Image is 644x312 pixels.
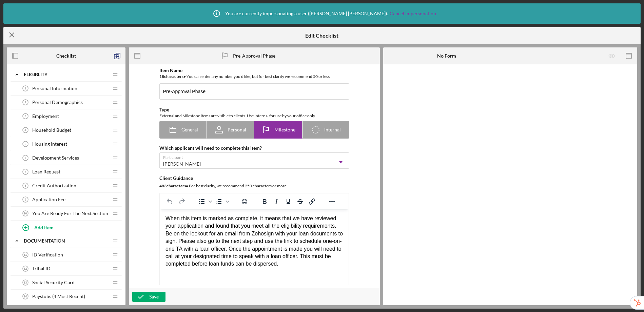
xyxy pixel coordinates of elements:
[196,197,213,206] div: Bullet list
[164,197,176,206] button: Undo
[32,183,76,188] span: Credit Authorization
[305,33,338,39] h5: Edit Checklist
[274,127,295,132] span: Milestone
[160,209,349,285] iframe: Rich Text Area
[233,53,275,59] div: Pre-Approval Phase
[25,87,26,90] tspan: 1
[24,267,27,270] tspan: 12
[32,294,85,299] span: Paystubs (4 Most Recent)
[32,169,60,174] span: Loan Request
[32,86,77,91] span: Personal Information
[228,127,246,132] span: Personal
[282,197,294,206] button: Underline
[159,112,349,119] div: External and Milestone items are visible to clients. Use Internal for use by your office only.
[32,127,71,133] span: Household Budget
[24,281,27,284] tspan: 13
[159,73,349,80] div: You can enter any number you'd like, but for best clarity we recommend 50 or less.
[159,183,349,189] div: For best clarity, we recommend 250 characters or more.
[306,197,318,206] button: Insert/edit link
[213,197,230,206] div: Numbered list
[132,292,165,302] button: Save
[32,155,79,161] span: Development Services
[25,142,26,146] tspan: 5
[159,68,349,73] div: Item Name
[24,212,27,215] tspan: 10
[159,183,188,188] b: 483 character s •
[294,197,306,206] button: Strikethrough
[437,53,456,59] b: No Form
[32,113,59,119] span: Employment
[25,101,26,104] tspan: 2
[326,197,338,206] button: Reveal or hide additional toolbar items
[34,221,54,234] div: Add Item
[17,221,122,234] button: Add Item
[25,128,26,132] tspan: 4
[149,292,159,302] div: Save
[32,100,83,105] span: Personal Demographics
[259,197,270,206] button: Bold
[181,127,198,132] span: General
[25,184,26,187] tspan: 8
[24,238,109,244] div: Documentation
[159,107,349,112] div: Type
[239,197,250,206] button: Emojis
[32,141,67,147] span: Housing Interest
[32,197,65,202] span: Application Fee
[176,197,188,206] button: Redo
[25,170,26,173] tspan: 7
[25,115,26,118] tspan: 3
[25,156,26,160] tspan: 6
[32,266,51,271] span: Tribal ID
[32,211,108,216] span: You Are Ready For The Next Section
[271,197,282,206] button: Italic
[208,5,436,22] div: You are currently impersonating a user ( [PERSON_NAME] [PERSON_NAME] ).
[24,253,27,256] tspan: 11
[56,53,76,59] b: Checklist
[390,11,436,16] a: Cancel Impersonation
[324,127,341,132] span: Internal
[32,280,75,285] span: Social Security Card
[25,198,26,201] tspan: 9
[163,161,201,167] div: [PERSON_NAME]
[24,72,109,77] div: Eligiblity
[159,175,349,181] div: Client Guidance
[159,145,349,151] div: Which applicant will need to complete this item?
[159,74,186,79] b: 18 character s •
[32,252,63,257] span: ID Verification
[24,295,27,298] tspan: 14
